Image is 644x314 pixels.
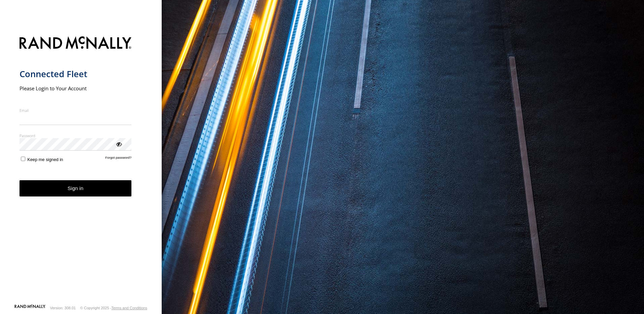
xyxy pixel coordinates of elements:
div: ViewPassword [115,140,122,147]
label: Password [20,133,132,138]
h1: Connected Fleet [20,68,132,80]
div: Version: 308.01 [50,306,76,310]
div: © Copyright 2025 - [80,306,147,310]
span: Keep me signed in [27,157,63,162]
a: Visit our Website [14,305,45,311]
label: Email [20,108,132,113]
a: Terms and Conditions [111,306,147,310]
form: main [20,32,142,304]
button: Sign in [20,180,132,197]
img: Rand McNally [20,35,132,52]
h2: Please Login to Your Account [20,85,132,92]
a: Forgot password? [105,156,132,162]
input: Keep me signed in [21,157,25,161]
